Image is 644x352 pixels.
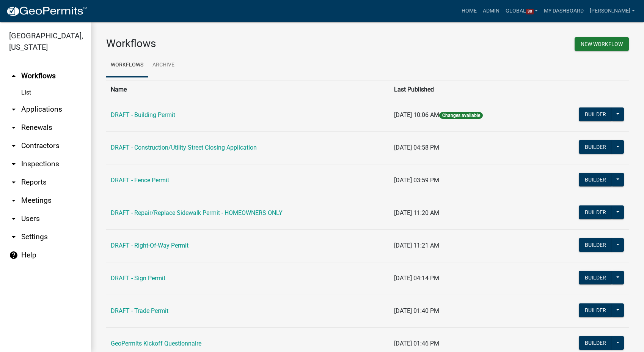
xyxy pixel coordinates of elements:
[394,144,439,151] span: [DATE] 04:58 PM
[9,196,18,205] i: arrow_drop_down
[9,214,18,223] i: arrow_drop_down
[579,336,612,350] button: Builder
[111,209,283,216] a: DRAFT - Repair/Replace Sidewalk Permit - HOMEOWNERS ONLY
[394,111,439,118] span: [DATE] 10:06 AM
[106,53,148,77] a: Workflows
[9,71,18,81] i: arrow_drop_up
[106,37,362,50] h3: Workflows
[111,275,165,282] a: DRAFT - Sign Permit
[579,238,612,252] button: Builder
[394,307,439,314] span: [DATE] 01:40 PM
[579,205,612,219] button: Builder
[575,37,629,51] button: New Workflow
[9,251,18,260] i: help
[579,173,612,186] button: Builder
[111,111,175,118] a: DRAFT - Building Permit
[148,53,179,77] a: Archive
[9,141,18,150] i: arrow_drop_down
[394,242,439,249] span: [DATE] 11:21 AM
[579,107,612,121] button: Builder
[459,4,480,18] a: Home
[394,209,439,216] span: [DATE] 11:20 AM
[526,9,534,15] span: 30
[394,177,439,184] span: [DATE] 03:59 PM
[9,159,18,169] i: arrow_drop_down
[111,144,257,151] a: DRAFT - Construction/Utility Street Closing Application
[541,4,587,18] a: My Dashboard
[394,340,439,347] span: [DATE] 01:46 PM
[111,340,201,347] a: GeoPermits Kickoff Questionnaire
[111,242,188,249] a: DRAFT - Right-Of-Way Permit
[111,307,168,314] a: DRAFT - Trade Permit
[579,271,612,284] button: Builder
[111,177,169,184] a: DRAFT - Fence Permit
[9,123,18,132] i: arrow_drop_down
[480,4,503,18] a: Admin
[439,112,482,119] span: Changes available
[394,275,439,282] span: [DATE] 04:14 PM
[106,80,390,99] th: Name
[9,178,18,187] i: arrow_drop_down
[9,105,18,114] i: arrow_drop_down
[579,140,612,154] button: Builder
[503,4,541,18] a: Global30
[579,303,612,317] button: Builder
[587,4,638,18] a: [PERSON_NAME]
[9,232,18,242] i: arrow_drop_down
[390,80,542,99] th: Last Published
